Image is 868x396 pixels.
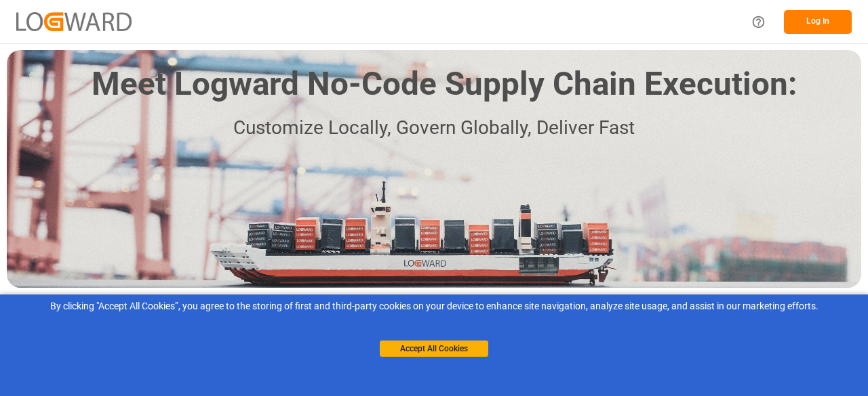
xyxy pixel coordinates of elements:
[92,60,797,108] h1: Meet Logward No-Code Supply Chain Execution:
[380,340,488,357] button: Accept All Cookies
[71,113,797,144] p: Customize Locally, Govern Globally, Deliver Fast
[9,299,859,313] div: By clicking "Accept All Cookies”, you agree to the storing of first and third-party cookies on yo...
[743,7,774,37] button: Help Center
[16,12,132,30] img: Logward_new_orange.png
[784,10,852,34] button: Log In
